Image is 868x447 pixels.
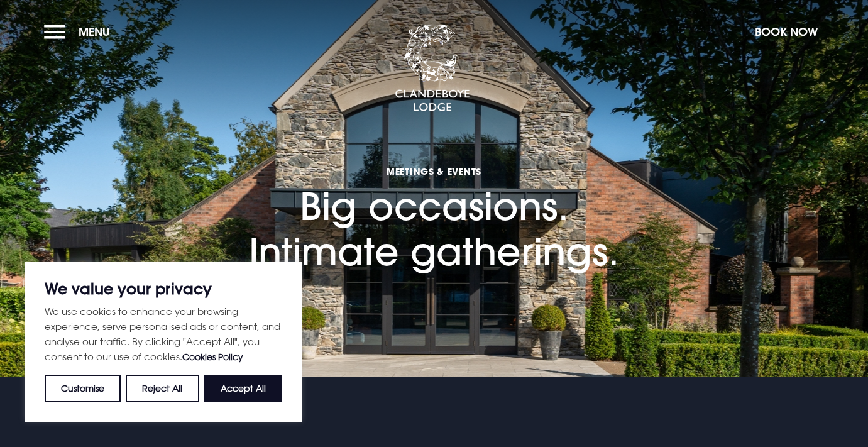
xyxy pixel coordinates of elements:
span: Menu [79,25,110,39]
button: Menu [44,18,116,45]
button: Reject All [126,375,199,402]
button: Customise [45,375,121,402]
button: Book Now [749,18,824,45]
p: We use cookies to enhance your browsing experience, serve personalised ads or content, and analys... [45,304,282,365]
button: Accept All [204,375,282,402]
p: We value your privacy [45,281,282,296]
h1: Big occasions. Intimate gatherings. [249,109,619,274]
span: Meetings & Events [249,165,619,177]
a: Cookies Policy [182,351,243,362]
div: We value your privacy [25,262,302,422]
img: Clandeboye Lodge [395,25,470,113]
